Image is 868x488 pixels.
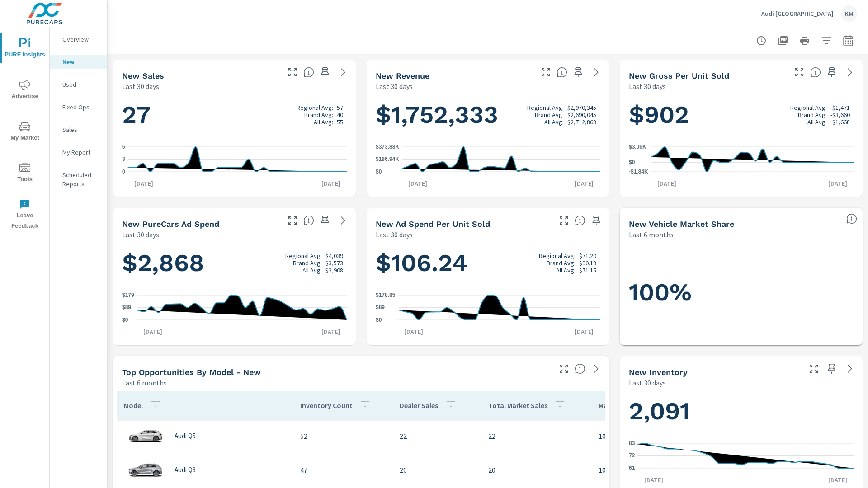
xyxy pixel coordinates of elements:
[538,65,553,80] button: Make Fullscreen
[567,111,596,118] p: $2,690,045
[175,466,196,474] p: Audi Q3
[798,111,827,118] p: Brand Avg:
[488,401,547,410] p: Total Market Sales
[376,229,413,240] p: Last 30 days
[832,118,850,126] p: $1,668
[337,118,343,126] p: 55
[398,327,429,336] p: [DATE]
[568,179,600,188] p: [DATE]
[318,213,332,228] span: Save this to your personalized report
[50,55,107,69] div: New
[315,179,347,188] p: [DATE]
[761,9,834,18] p: Audi [GEOGRAPHIC_DATA]
[376,99,600,130] h1: $1,752,333
[589,65,604,80] a: See more details in report
[535,111,564,118] p: Brand Avg:
[376,292,396,298] text: $178.85
[50,33,107,46] div: Overview
[488,465,584,475] p: 20
[62,80,100,89] p: Used
[841,5,857,22] div: KM
[629,81,666,92] p: Last 30 days
[62,35,100,44] p: Overview
[557,213,571,228] button: Make Fullscreen
[843,361,857,376] a: See more details in report
[629,229,674,240] p: Last 6 months
[318,65,332,80] span: Save this to your personalized report
[629,396,854,427] h1: 2,091
[400,431,474,441] p: 22
[3,163,47,185] span: Tools
[122,219,219,229] h5: New PureCars Ad Spend
[122,229,159,240] p: Last 30 days
[300,401,353,410] p: Inventory Count
[790,104,827,111] p: Regional Avg:
[175,432,196,440] p: Audi Q5
[376,248,600,278] h1: $106.24
[50,100,107,114] div: Fixed Ops
[3,199,47,231] span: Leave Feedback
[557,67,567,78] span: Total sales revenue over the selected date range. [Source: This data is sourced from the dealer’s...
[337,104,343,111] p: 57
[839,32,857,50] button: Select Date Range
[127,456,164,483] img: glamour
[122,71,164,80] h5: New Sales
[556,267,576,274] p: All Avg:
[539,252,576,259] p: Regional Avg:
[122,292,134,298] text: $179
[137,327,169,336] p: [DATE]
[796,32,814,50] button: Print Report
[122,305,131,311] text: $89
[124,401,143,410] p: Model
[376,71,429,80] h5: New Revenue
[810,67,821,78] span: Average gross profit generated by the dealership for each vehicle sold over the selected date ran...
[843,65,857,80] a: See more details in report
[62,103,100,112] p: Fixed Ops
[807,118,827,126] p: All Avg:
[547,259,576,267] p: Brand Avg:
[629,71,729,80] h5: New Gross Per Unit Sold
[568,327,600,336] p: [DATE]
[629,440,635,446] text: 83
[376,144,399,150] text: $373.88K
[122,169,125,175] text: 0
[400,401,438,410] p: Dealer Sales
[832,104,850,111] p: $1,471
[50,123,107,136] div: Sales
[579,267,596,274] p: $71.15
[376,81,413,92] p: Last 30 days
[304,111,333,118] p: Brand Avg:
[629,277,854,308] h1: 100%
[62,57,100,66] p: New
[50,78,107,91] div: Used
[629,159,635,165] text: $0
[122,144,125,150] text: 6
[825,65,839,80] span: Save this to your personalized report
[567,104,596,111] p: $2,970,345
[325,267,343,274] p: $3,908
[122,156,125,163] text: 3
[297,104,333,111] p: Regional Avg:
[792,65,807,80] button: Make Fullscreen
[567,118,596,126] p: $2,712,868
[822,475,854,484] p: [DATE]
[575,215,585,226] span: Average cost of advertising per each vehicle sold at the dealer over the selected date range. The...
[50,145,107,159] div: My Report
[817,32,835,50] button: Apply Filters
[629,453,635,459] text: 72
[575,363,585,374] span: Find the biggest opportunities within your model lineup by seeing how each model is selling in yo...
[303,215,314,226] span: Total cost of media for all PureCars channels for the selected dealership group over the selected...
[376,305,385,311] text: $89
[122,81,159,92] p: Last 30 days
[337,111,343,118] p: 40
[376,169,382,175] text: $0
[629,377,666,388] p: Last 30 days
[62,125,100,134] p: Sales
[629,169,648,175] text: -$1.84K
[822,179,854,188] p: [DATE]
[825,361,839,376] span: Save this to your personalized report
[629,465,635,471] text: 61
[285,65,300,80] button: Make Fullscreen
[557,361,571,376] button: Make Fullscreen
[325,252,343,259] p: $4,039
